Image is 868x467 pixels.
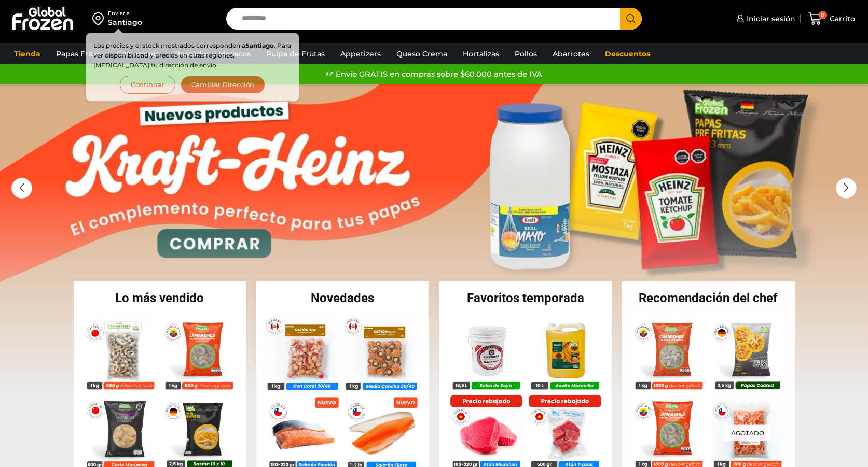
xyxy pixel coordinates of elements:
h2: Favoritos temporada [439,292,612,304]
span: Carrito [827,13,855,24]
button: Search button [620,8,642,30]
strong: Santiago [245,41,274,49]
button: Continuar [120,76,175,94]
h2: Recomendación del chef [622,292,795,304]
img: address-field-icon.svg [92,10,108,27]
a: Descuentos [600,44,655,64]
a: Abarrotes [547,44,595,64]
div: Santiago [108,17,142,27]
div: Enviar a [108,10,142,17]
a: Tienda [9,44,46,64]
p: Agotado [724,425,771,441]
span: Iniciar sesión [744,13,795,24]
a: Iniciar sesión [734,8,795,29]
button: Cambiar Dirección [181,76,266,94]
a: Queso Crema [391,44,452,64]
h2: Novedades [256,292,429,304]
a: Hortalizas [458,44,504,64]
p: Los precios y el stock mostrados corresponden a . Para ver disponibilidad y precios en otras regi... [93,40,292,70]
a: Appetizers [335,44,386,64]
a: 0 Carrito [806,7,858,31]
span: 0 [819,11,827,19]
a: Papas Fritas [51,44,106,64]
h2: Lo más vendido [74,292,246,304]
a: Pollos [509,44,542,64]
